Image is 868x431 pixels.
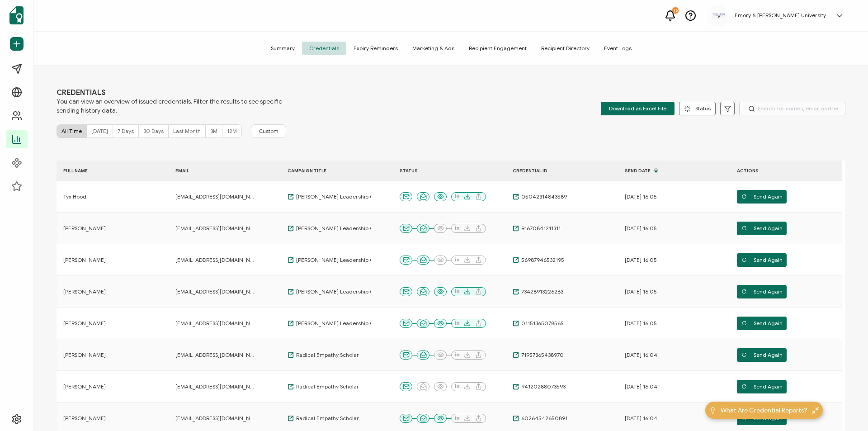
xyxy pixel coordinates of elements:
[625,383,657,390] span: [DATE] 16:04
[625,351,657,359] span: [DATE] 16:04
[143,128,164,134] span: 30 Days
[405,42,462,55] span: Marketing & Ads
[63,415,106,422] span: [PERSON_NAME]
[264,42,302,55] span: Summary
[513,256,564,264] a: 56987946532195
[625,415,657,422] span: [DATE] 16:04
[823,388,868,431] iframe: Chat Widget
[672,7,679,14] div: 16
[61,128,82,134] span: All Time
[63,320,106,327] span: [PERSON_NAME]
[63,193,86,200] span: Tyx Hood
[609,102,666,115] span: Download as Excel File
[741,222,783,235] span: Send Again
[294,225,384,232] span: [PERSON_NAME] Leadership Certificate
[294,256,384,264] span: [PERSON_NAME] Leadership Certificate
[625,288,657,295] span: [DATE] 16:05
[741,317,783,330] span: Send Again
[91,128,108,134] span: [DATE]
[175,256,255,264] span: [EMAIL_ADDRESS][DOMAIN_NAME]
[513,320,564,327] a: 01151365078565
[519,256,564,264] span: 56987946532195
[173,128,201,134] span: Last Month
[601,102,675,115] button: Download as Excel File
[175,320,255,327] span: [EMAIL_ADDRESS][DOMAIN_NAME]
[175,415,255,422] span: [EMAIL_ADDRESS][DOMAIN_NAME]
[513,415,567,422] a: 60264542650891
[597,42,639,55] span: Event Logs
[294,193,384,200] span: [PERSON_NAME] Leadership Certificate
[393,166,506,176] div: STATUS
[259,128,278,135] span: Custom
[9,6,24,24] img: sertifier-logomark-colored.svg
[519,415,567,422] span: 60264542650891
[294,383,359,390] span: Radical Empathy Scholar
[737,380,787,393] button: Send Again
[741,190,783,204] span: Send Again
[519,288,563,295] span: 73428913226263
[721,406,807,415] span: What Are Credential Reports?
[513,383,566,390] a: 94120288073593
[175,225,255,232] span: [EMAIL_ADDRESS][DOMAIN_NAME]
[741,285,783,298] span: Send Again
[175,351,255,359] span: [EMAIL_ADDRESS][DOMAIN_NAME]
[519,320,564,327] span: 01151365078565
[513,225,561,232] a: 91670841211311
[506,166,596,176] div: CREDENTIAL ID
[534,42,597,55] span: Recipient Directory
[737,317,787,330] button: Send Again
[175,383,255,390] span: [EMAIL_ADDRESS][DOMAIN_NAME]
[737,285,787,298] button: Send Again
[625,320,657,327] span: [DATE] 16:05
[227,128,237,134] span: 12M
[63,256,106,264] span: [PERSON_NAME]
[513,288,563,295] a: 73428913226263
[513,193,567,200] a: 05042314843589
[712,13,726,18] img: b9969093-1ba8-4d1b-803e-a5abc0b067e5.png
[175,193,255,200] span: [EMAIL_ADDRESS][DOMAIN_NAME]
[251,124,286,138] button: Custom
[519,193,567,200] span: 05042314843589
[737,253,787,267] button: Send Again
[730,166,821,176] div: ACTIONS
[63,351,106,359] span: [PERSON_NAME]
[625,256,657,264] span: [DATE] 16:05
[294,288,384,295] span: [PERSON_NAME] Leadership Certificate
[346,42,405,55] span: Expiry Reminders
[57,166,147,176] div: FULL NAME
[294,320,384,327] span: [PERSON_NAME] Leadership Certificate
[169,166,259,176] div: EMAIL
[519,383,566,390] span: 94120288073593
[210,128,217,134] span: 3M
[294,415,359,422] span: Radical Empathy Scholar
[625,193,657,200] span: [DATE] 16:05
[281,166,371,176] div: CAMPAIGN TITLE
[741,253,783,267] span: Send Again
[812,407,819,414] img: minimize-icon.svg
[625,225,657,232] span: [DATE] 16:05
[462,42,534,55] span: Recipient Engagement
[57,88,283,97] span: CREDENTIALS
[118,128,134,134] span: 7 Days
[519,351,564,359] span: 71957365438970
[63,383,106,390] span: [PERSON_NAME]
[741,348,783,362] span: Send Again
[741,380,783,393] span: Send Again
[737,348,787,362] button: Send Again
[63,288,106,295] span: [PERSON_NAME]
[737,222,787,235] button: Send Again
[679,102,716,115] button: Status
[57,97,283,115] span: You can view an overview of issued credentials. Filter the results to see specific sending histor...
[63,225,106,232] span: [PERSON_NAME]
[735,12,826,19] h5: Emory & [PERSON_NAME] University
[739,102,845,115] input: Search for names, email addresses, and IDs
[519,225,561,232] span: 91670841211311
[175,288,255,295] span: [EMAIL_ADDRESS][DOMAIN_NAME]
[737,190,787,204] button: Send Again
[513,351,564,359] a: 71957365438970
[302,42,346,55] span: Credentials
[294,351,359,359] span: Radical Empathy Scholar
[618,163,708,178] div: Send Date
